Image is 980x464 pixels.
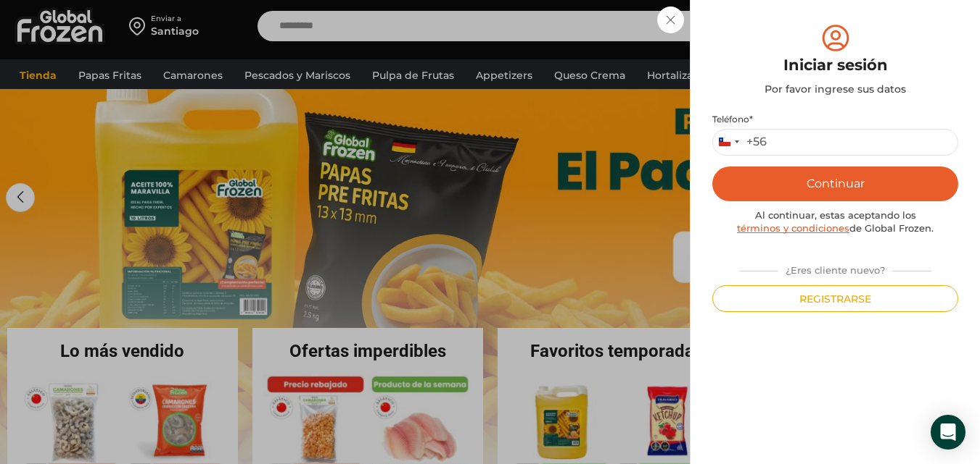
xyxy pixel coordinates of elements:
[712,285,958,312] button: Registrarse
[713,130,767,155] button: Selected country
[712,166,958,201] button: Continuar
[931,415,965,450] div: Open Intercom Messenger
[819,22,852,54] img: tabler-icon-user-circle.svg
[737,222,849,234] a: términos y condiciones
[712,54,958,76] div: Iniciar sesión
[712,82,958,96] div: Por favor ingrese sus datos
[746,135,767,150] div: +56
[712,208,958,235] div: Al continuar, estas aceptando los de Global Frozen.
[712,114,958,125] label: Teléfono
[732,258,939,277] div: ¿Eres cliente nuevo?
